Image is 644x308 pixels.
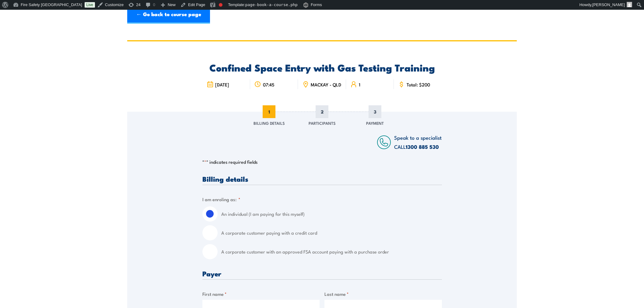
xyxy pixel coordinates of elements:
span: Total: $200 [407,82,430,87]
span: 1 [359,82,360,87]
h2: Confined Space Entry with Gas Testing Training [202,63,442,72]
a: ← Go back to course page [127,5,210,24]
span: 07:45 [263,82,275,87]
label: A corporate customer with an approved FSA account paying with a purchase order [221,244,442,259]
h3: Payer [202,270,442,277]
a: Live [85,2,95,8]
span: page-book-a-course.php [245,2,298,7]
div: Focus keyphrase not set [219,3,222,7]
label: Last name [324,290,442,297]
h3: Billing details [202,175,442,182]
span: Participants [309,120,336,126]
span: 2 [316,105,328,118]
span: 1 [263,105,275,118]
span: Billing Details [254,120,285,126]
span: [DATE] [215,82,229,87]
span: Speak to a specialist CALL [394,134,442,150]
label: A corporate customer paying with a credit card [221,225,442,240]
span: MACKAY - QLD [311,82,341,87]
legend: I am enroling as: [202,196,240,203]
span: Payment [366,120,384,126]
a: 1300 885 530 [406,143,439,151]
p: " " indicates required fields [202,159,442,165]
label: First name [202,290,320,297]
span: 3 [369,105,381,118]
label: An individual (I am paying for this myself) [221,206,442,222]
span: [PERSON_NAME] [592,2,625,7]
